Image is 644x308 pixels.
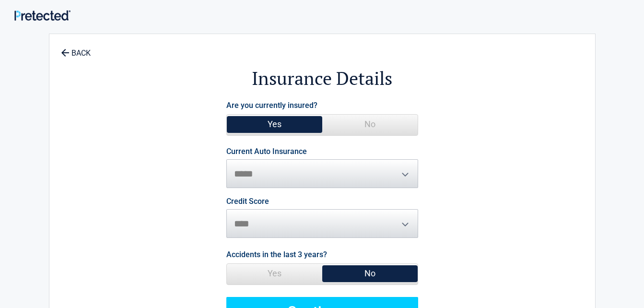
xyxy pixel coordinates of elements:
span: Yes [227,264,322,283]
span: No [322,264,418,283]
label: Accidents in the last 3 years? [226,248,327,261]
h2: Insurance Details [102,66,542,91]
span: No [322,115,418,134]
a: BACK [59,40,93,57]
img: Main Logo [14,10,70,20]
label: Current Auto Insurance [226,148,307,155]
span: Yes [227,115,322,134]
label: Credit Score [226,198,269,205]
label: Are you currently insured? [226,99,317,112]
